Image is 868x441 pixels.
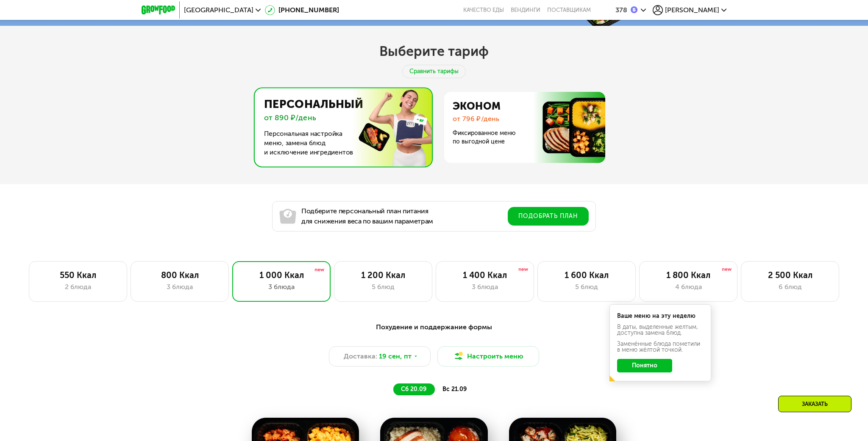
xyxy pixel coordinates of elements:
p: Подберите персональный план питания для снижения веса по вашим параметрам [301,206,433,226]
div: 6 блюд [750,282,830,292]
a: [PHONE_NUMBER] [265,5,339,15]
div: В даты, выделенные желтым, доступна замена блюд. [617,324,704,336]
div: Заменённые блюда пометили в меню жёлтой точкой. [617,341,704,353]
div: 5 блюд [343,282,423,292]
div: 1 400 Ккал [445,270,525,280]
h2: Выберите тариф [379,43,489,60]
span: [PERSON_NAME] [665,7,719,14]
div: Похудение и поддержание формы [183,322,685,333]
div: Сравнить тарифы [402,65,466,78]
div: 2 500 Ккал [750,270,830,280]
div: 1 200 Ккал [343,270,423,280]
div: 378 [615,7,627,14]
div: поставщикам [547,7,591,14]
span: вс 21.09 [442,386,467,393]
span: 19 сен, пт [379,351,412,361]
div: 3 блюда [241,282,322,292]
div: 1 600 Ккал [546,270,627,280]
div: 1 000 Ккал [241,270,322,280]
div: 3 блюда [445,282,525,292]
div: 4 блюда [648,282,729,292]
span: Доставка: [344,351,377,361]
div: 2 блюда [38,282,118,292]
div: 550 Ккал [38,270,118,280]
button: Подобрать план [508,207,589,226]
div: Заказать [778,396,851,412]
span: сб 20.09 [401,386,426,393]
button: Понятно [617,359,672,372]
span: [GEOGRAPHIC_DATA] [184,7,253,14]
div: 1 800 Ккал [648,270,729,280]
a: Вендинги [511,7,540,14]
div: 800 Ккал [139,270,220,280]
div: 5 блюд [546,282,627,292]
a: Качество еды [463,7,504,14]
div: 3 блюда [139,282,220,292]
div: Ваше меню на эту неделю [617,313,704,319]
button: Настроить меню [437,346,539,367]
